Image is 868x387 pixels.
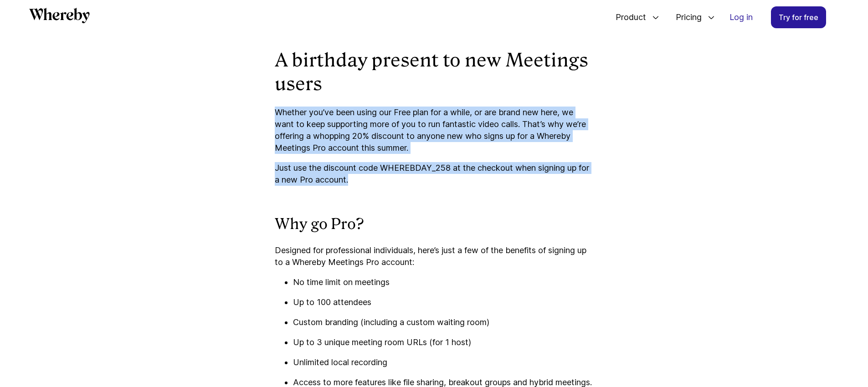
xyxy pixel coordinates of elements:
p: Up to 3 unique meeting room URLs (for 1 host) [293,336,594,348]
svg: Whereby [29,8,90,23]
p: Unlimited local recording [293,356,594,368]
p: Up to 100 attendees [293,296,594,308]
p: Whether you’ve been using our Free plan for a while, or are brand new here, we want to keep suppo... [275,107,594,154]
span: Pricing [667,2,704,32]
a: Log in [722,7,760,28]
h3: Why go Pro? [275,215,594,234]
p: No time limit on meetings [293,276,594,288]
p: Designed for professional individuals, here’s just a few of the benefits of signing up to a Where... [275,244,594,268]
h2: A birthday present to new Meetings users [275,48,594,96]
a: Whereby [29,8,90,26]
p: Just use the discount code WHEREBDAY_258 at the checkout when signing up for a new Pro account. [275,162,594,186]
a: Try for free [771,6,826,28]
span: Product [606,2,648,32]
p: Custom branding (including a custom waiting room) [293,316,594,328]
